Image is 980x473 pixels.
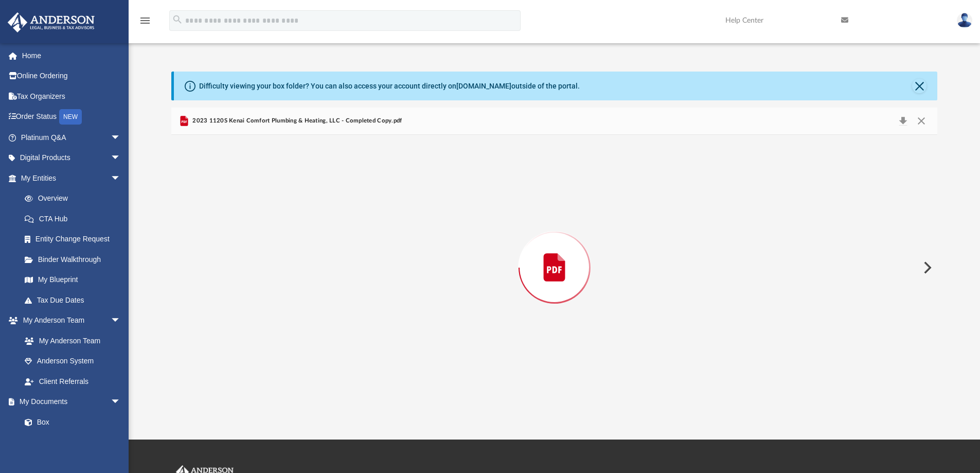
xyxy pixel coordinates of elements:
a: [DOMAIN_NAME] [456,82,511,90]
button: Next File [915,253,938,282]
button: Close [912,79,926,93]
div: Preview [171,108,938,400]
a: Tax Organizers [7,86,136,107]
a: Client Referrals [14,371,131,392]
img: Anderson Advisors Platinum Portal [5,12,98,32]
a: Platinum Q&Aarrow_drop_down [7,127,136,148]
a: Overview [14,188,136,209]
div: NEW [59,109,82,125]
a: My Anderson Team [14,330,126,351]
img: User Pic [957,13,972,28]
a: Box [14,412,126,432]
i: search [172,14,183,25]
a: Binder Walkthrough [14,249,136,270]
span: arrow_drop_down [111,310,131,331]
a: Order StatusNEW [7,107,136,128]
a: Online Ordering [7,66,136,86]
i: menu [139,14,151,27]
a: My Blueprint [14,270,131,290]
a: Anderson System [14,351,131,372]
button: Close [912,114,931,128]
span: arrow_drop_down [111,127,131,148]
a: My Documentsarrow_drop_down [7,392,131,412]
a: Meeting Minutes [14,432,131,453]
a: CTA Hub [14,208,136,229]
a: Home [7,45,136,66]
a: My Entitiesarrow_drop_down [7,168,136,188]
a: Tax Due Dates [14,290,136,310]
a: Digital Productsarrow_drop_down [7,148,136,168]
a: Entity Change Request [14,229,136,250]
a: My Anderson Teamarrow_drop_down [7,310,131,331]
span: arrow_drop_down [111,392,131,413]
button: Download [894,114,912,128]
span: arrow_drop_down [111,148,131,169]
div: Difficulty viewing your box folder? You can also access your account directly on outside of the p... [199,81,580,92]
a: menu [139,20,151,27]
span: 2023 1120S Kenai Comfort Plumbing & Heating, LLC - Completed Copy.pdf [190,116,402,126]
span: arrow_drop_down [111,168,131,189]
